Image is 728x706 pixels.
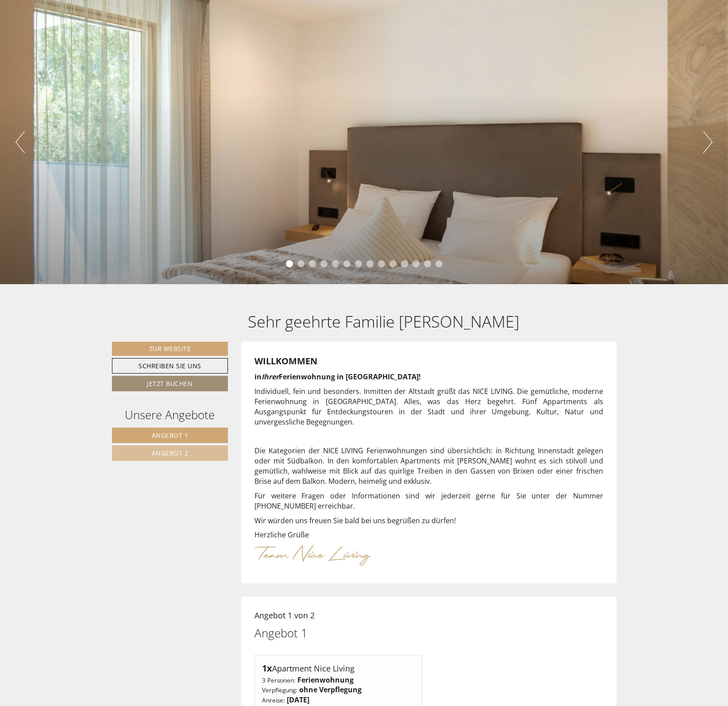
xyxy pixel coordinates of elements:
span: Angebot 2 [152,449,189,457]
b: [DATE] [287,695,309,705]
span: Angebot 1 von 2 [254,610,315,621]
p: Die Kategorien der NICE LIVING Ferienwohnungen sind übersichtlich: in Richtung Innenstadt gelegen... [254,446,603,486]
p: Individuell, fein und besonders. Inmitten der Altstadt grüßt das NICE LIVING. Die gemütliche, mod... [254,386,603,427]
em: Ihrer [262,372,279,382]
span: Angebot 1 [152,431,189,440]
p: Wir würden uns freuen Sie bald bei uns begrüßen zu dürfen! [254,516,603,526]
small: Verpflegung: [262,686,297,694]
a: Schreiben Sie uns [112,358,228,374]
b: Ferienwohnung [297,675,354,685]
b: ohne Verpflegung [299,685,362,694]
a: Zur Website [112,342,228,356]
button: Next [703,131,713,153]
div: Angebot 1 [254,625,308,641]
span: WILLKOMMEN [254,355,317,367]
img: image [254,544,371,566]
div: Unsere Angebote [112,407,228,423]
p: Für weitere Fragen oder Informationen sind wir jederzeit gerne für Sie unter der Nummer [PHONE_NU... [254,491,603,511]
button: Previous [15,131,25,153]
a: Jetzt buchen [112,376,228,391]
small: 3 Personen: [262,676,296,684]
div: Apartment Nice Living [262,662,415,675]
p: Herzliche Grüße [254,530,603,540]
strong: in Ferienwohnung in [GEOGRAPHIC_DATA]! [254,372,421,382]
h1: Sehr geehrte Familie [PERSON_NAME] [248,313,519,331]
b: 1x [262,662,272,674]
img: image [425,434,432,440]
small: Anreise: [262,696,285,704]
